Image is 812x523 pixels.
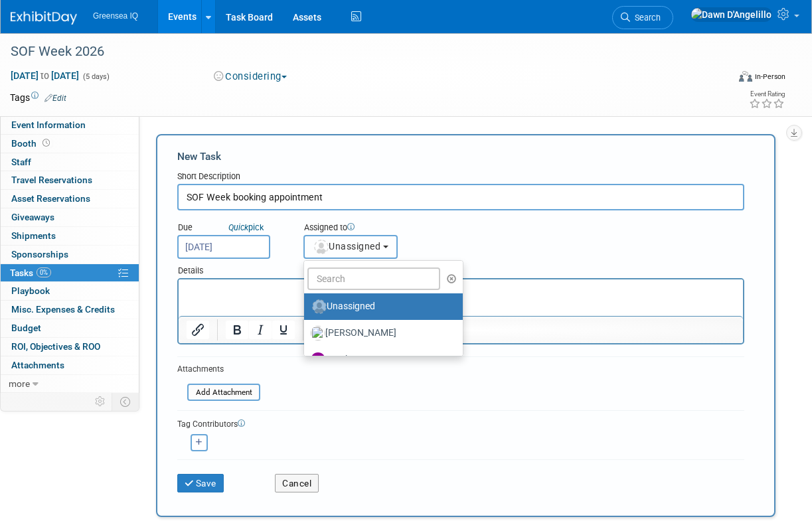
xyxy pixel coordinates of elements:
button: Underline [272,321,295,339]
span: Booth not reserved yet [40,138,52,148]
span: 0% [37,267,51,277]
a: Event Information [1,116,139,134]
i: Quick [228,222,248,232]
a: Tasks0% [1,264,139,282]
td: Toggle Event Tabs [112,393,139,410]
span: Budget [11,323,41,333]
div: New Task [177,149,744,164]
span: Travel Reservations [11,175,92,185]
a: Quickpick [226,222,266,233]
div: Event Format [673,69,785,89]
a: more [1,375,139,393]
div: Assigned to [303,222,430,235]
div: SOF Week 2026 [6,40,719,64]
a: Travel Reservations [1,171,139,189]
input: Name of task or a short description [177,184,744,210]
button: Cancel [275,474,319,492]
a: Playbook [1,282,139,300]
a: Misc. Expenses & Credits [1,301,139,319]
button: Unassigned [303,235,398,259]
a: Attachments [1,356,139,374]
span: to [39,70,51,81]
span: Unassigned [313,241,380,252]
span: Event Information [11,119,86,130]
div: Details [177,259,744,278]
button: Italic [249,321,272,339]
a: ROI, Objectives & ROO [1,338,139,356]
span: Tasks [10,267,51,278]
label: Unassigned [311,296,449,317]
span: Sponsorships [11,249,68,260]
span: Booth [11,138,52,149]
label: Brooks Converse [311,349,449,370]
div: Tag Contributors [177,416,744,430]
span: Giveaways [11,212,54,222]
div: Event Rating [749,91,785,98]
div: Due [177,222,284,235]
button: Save [177,474,224,492]
a: Staff [1,153,139,171]
span: Attachments [11,360,64,370]
span: Staff [11,157,31,167]
td: Personalize Event Tab Strip [89,393,112,410]
span: more [9,378,30,389]
span: Shipments [11,230,56,241]
a: Sponsorships [1,246,139,263]
div: In-Person [754,72,785,82]
td: Tags [10,91,66,104]
span: Misc. Expenses & Credits [11,304,115,315]
span: [DATE] [DATE] [10,70,80,82]
img: Unassigned-User-Icon.png [312,299,327,314]
a: Shipments [1,227,139,245]
a: Search [612,6,673,29]
a: Booth [1,135,139,153]
button: Insert/edit link [187,321,209,339]
span: Greensea IQ [93,11,138,21]
span: Asset Reservations [11,193,90,204]
a: Budget [1,319,139,337]
label: [PERSON_NAME] [311,323,449,344]
input: Due Date [177,235,270,259]
span: Search [630,13,661,23]
a: Asset Reservations [1,190,139,208]
img: Format-Inperson.png [739,71,752,82]
span: Playbook [11,285,50,296]
button: Bold [226,321,248,339]
div: Short Description [177,171,744,184]
div: Attachments [177,364,260,375]
img: ExhibitDay [11,11,77,25]
a: Giveaways [1,208,139,226]
button: Considering [209,70,292,84]
input: Search [307,267,440,290]
img: Dawn D'Angelillo [690,7,772,22]
a: Edit [44,94,66,103]
iframe: Rich Text Area [179,279,743,316]
span: (5 days) [82,72,110,81]
img: B.jpg [311,352,325,367]
span: ROI, Objectives & ROO [11,341,100,352]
